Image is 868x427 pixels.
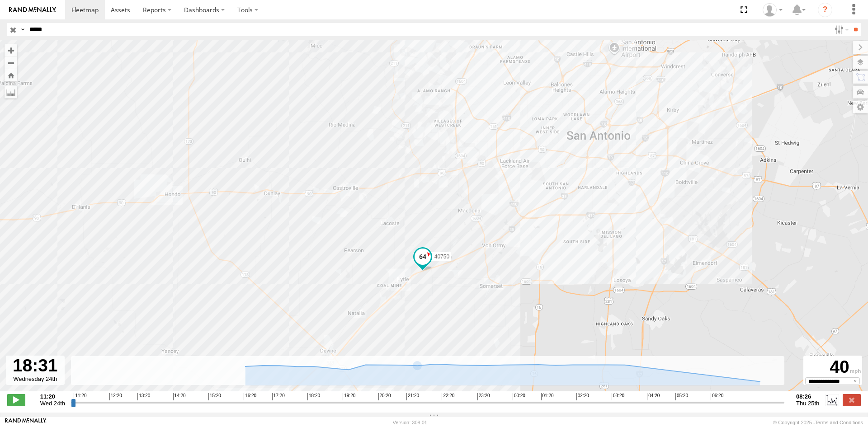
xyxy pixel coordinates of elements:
[796,400,819,407] span: Thu 25th Sep 2025
[759,3,786,17] div: Carlos Ortiz
[853,101,868,113] label: Map Settings
[477,393,490,400] span: 23:20
[675,393,688,400] span: 05:20
[272,393,285,400] span: 17:20
[541,393,554,400] span: 01:20
[19,23,26,36] label: Search Query
[434,253,449,260] span: 40750
[815,420,863,425] a: Terms and Conditions
[5,56,17,69] button: Zoom out
[5,69,17,81] button: Zoom Home
[5,86,17,99] label: Measure
[442,393,454,400] span: 22:20
[9,7,56,13] img: rand-logo.svg
[5,44,17,56] button: Zoom in
[40,400,65,407] span: Wed 24th Sep 2025
[818,3,832,17] i: ?
[244,393,256,400] span: 16:20
[805,357,861,377] div: 40
[378,393,391,400] span: 20:20
[576,393,589,400] span: 02:20
[393,420,427,425] div: Version: 308.01
[343,393,355,400] span: 19:20
[74,393,86,400] span: 11:20
[406,393,419,400] span: 21:20
[796,393,819,400] strong: 08:26
[647,393,660,400] span: 04:20
[173,393,186,400] span: 14:20
[109,393,122,400] span: 12:20
[307,393,320,400] span: 18:20
[5,418,47,427] a: Visit our Website
[711,393,723,400] span: 06:20
[831,23,850,36] label: Search Filter Options
[843,394,861,406] label: Close
[773,420,863,425] div: © Copyright 2025 -
[7,394,25,406] label: Play/Stop
[612,393,624,400] span: 03:20
[40,393,65,400] strong: 11:20
[208,393,221,400] span: 15:20
[137,393,150,400] span: 13:20
[513,393,525,400] span: 00:20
